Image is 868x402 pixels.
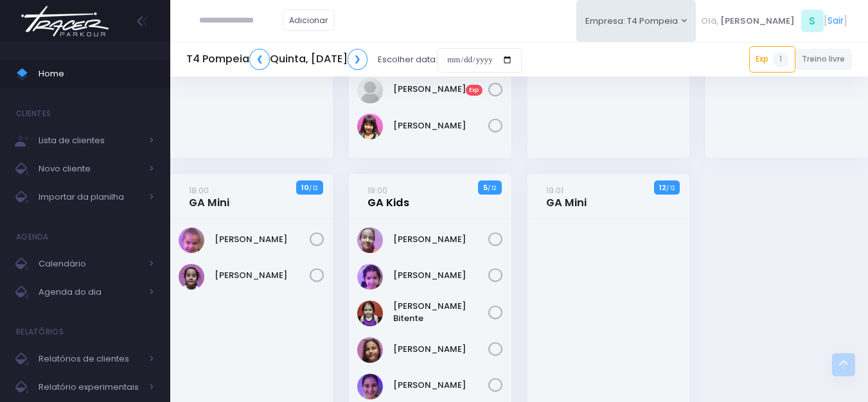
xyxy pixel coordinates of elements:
[795,49,853,70] a: Treino livre
[488,184,496,192] small: / 12
[701,15,718,28] span: Olá,
[773,52,788,67] span: 1
[368,184,387,197] small: 19:00
[39,284,141,301] span: Agenda do dia
[39,66,154,82] span: Home
[546,184,563,197] small: 19:01
[186,45,522,74] div: Escolher data:
[215,233,310,246] a: [PERSON_NAME]
[357,114,383,139] img: Martina Hashimoto Rocha
[179,227,204,253] img: Bella Mandelli
[546,184,587,209] a: 19:01GA Mini
[393,233,488,246] a: [PERSON_NAME]
[393,269,488,282] a: [PERSON_NAME]
[466,85,483,96] span: Exp
[357,78,383,103] img: Mariana Tamarindo de Souza
[357,227,383,253] img: Veridiana Jansen
[189,184,229,209] a: 18:00GA Mini
[249,49,270,70] a: ❮
[720,15,795,28] span: [PERSON_NAME]
[39,256,141,272] span: Calendário
[283,10,335,31] a: Adicionar
[301,182,309,193] strong: 10
[393,300,488,325] a: [PERSON_NAME] Bitente
[801,10,824,32] span: S
[179,264,204,290] img: Laura Lopes Rodrigues
[39,351,141,367] span: Relatórios de clientes
[666,184,675,192] small: / 12
[16,224,49,250] h4: Agenda
[357,337,383,363] img: Isabella terra
[357,264,383,290] img: Clara Souza Ramos de Oliveira
[39,379,141,396] span: Relatório experimentais
[659,182,666,193] strong: 12
[483,182,488,193] strong: 5
[189,184,209,197] small: 18:00
[348,49,368,70] a: ❯
[393,343,488,356] a: [PERSON_NAME]
[393,83,488,96] a: [PERSON_NAME]Exp
[696,6,852,35] div: [ ]
[309,184,317,192] small: / 12
[186,49,368,70] h5: T4 Pompeia Quinta, [DATE]
[393,379,488,392] a: [PERSON_NAME]
[39,132,141,149] span: Lista de clientes
[357,374,383,399] img: Lara Berruezo Andrioni
[368,184,409,209] a: 19:00GA Kids
[749,46,795,72] a: Exp1
[16,101,51,127] h4: Clientes
[39,161,141,177] span: Novo cliente
[828,14,844,28] a: Sair
[16,319,64,345] h4: Relatórios
[215,269,310,282] a: [PERSON_NAME]
[39,189,141,205] span: Importar da planilha
[393,119,488,132] a: [PERSON_NAME]
[357,301,383,326] img: Helena Macedo Bitente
